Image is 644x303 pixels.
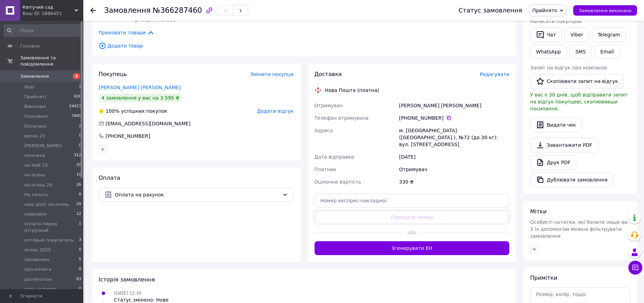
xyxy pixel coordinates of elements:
input: Пошук [3,24,82,37]
span: 19 [76,172,81,178]
span: 312 [74,152,81,159]
span: 3 [73,73,80,79]
div: Статус замовлення [459,7,522,14]
span: Прийняті [24,94,46,100]
a: [PERSON_NAME] [PERSON_NAME] [99,85,181,90]
span: Дата відправки [315,154,354,160]
span: 3 [79,84,81,90]
div: Ваш ID: 1886451 [23,10,83,17]
span: 100% [106,108,119,114]
span: Замовлення [104,6,151,15]
button: Видати чек [530,118,582,132]
span: 0 [79,247,81,253]
div: м. [GEOGRAPHIC_DATA] ([GEOGRAPHIC_DATA].), №72 (до 30 кг): вул. [STREET_ADDRESS] [398,124,511,151]
div: [DATE] [398,151,511,163]
span: про-оплата [24,266,51,272]
button: Скопіювати запит на відгук [530,74,624,89]
a: Telegram [592,27,626,42]
span: №366287460 [153,6,202,15]
span: Мітки [530,208,547,215]
span: Покупець [99,71,127,77]
span: 24423 [69,103,81,110]
span: Квітучий сад [23,4,75,10]
span: на май 23 [24,162,48,168]
span: Історія замовлення [99,276,155,283]
div: [PHONE_NUMBER] [399,115,509,121]
button: SMS [569,45,592,59]
span: Оплата на рахунок [115,191,279,199]
a: WhatsApp [530,45,567,59]
span: [PERSON_NAME] [24,143,62,149]
div: Повернутися назад [90,7,96,14]
span: Замовлення виконано [579,8,632,13]
span: Нові [24,84,34,90]
span: Редагувати [480,71,509,77]
a: Viber [564,27,589,42]
span: 26 [76,182,81,188]
span: 630 [74,94,81,100]
span: Оціночна вартість [315,179,361,185]
span: На печать [24,192,48,198]
button: Email [594,45,620,59]
span: 0 [79,286,81,292]
span: недозвон [24,211,47,217]
span: 12 [76,211,81,217]
span: Адреса [315,128,333,133]
span: 5 [79,256,81,263]
div: 330 ₴ [398,176,511,188]
span: Доставка [315,71,342,77]
span: Написати покупцеві [530,18,582,24]
span: Платник [315,167,336,172]
span: Замовлення та повідомлення [20,55,83,67]
span: весна 25 [24,133,45,139]
button: Чат [530,27,562,42]
span: Додати відгук [257,108,293,114]
span: У вас є 30 днів, щоб відправити запит на відгук покупцеві, скопіювавши посилання. [530,92,628,111]
span: Замовлення [20,73,49,79]
div: успішних покупок [99,108,167,115]
span: 29 [76,162,81,168]
span: Особисті нотатки, які бачите лише ви. З їх допомогою можна фільтрувати замовлення [530,219,629,239]
div: Нова Пошта (платна) [323,87,381,94]
span: на осень [24,172,45,178]
span: Додати товар [99,42,509,50]
span: Оплачені [24,123,46,129]
span: спец.условия [24,286,56,292]
span: 3 [79,237,81,243]
div: [PHONE_NUMBER] [105,133,151,140]
span: Виконані [24,103,46,110]
button: Чат з покупцем [628,261,642,275]
span: Головна [20,43,40,49]
span: Запит на відгук про компанію [530,65,607,70]
span: 1 [79,221,81,233]
span: Примітки [530,275,557,281]
span: 63 [76,276,81,283]
span: наложка [24,152,45,159]
span: Артикул: УПА001 [132,17,176,23]
span: оптовый покупатель [24,237,74,243]
a: Завантажити PDF [530,138,598,152]
span: 2 [79,123,81,129]
button: Замовлення виконано [573,5,637,16]
span: 0 [79,266,81,272]
div: [PERSON_NAME] [PERSON_NAME] [398,99,511,112]
div: 4 замовлення у вас на 3 595 ₴ [99,94,182,102]
span: 7845 [72,113,81,119]
input: Номер експрес-накладної [315,194,510,208]
span: на осень 24 [24,182,52,188]
span: [DATE] 12:30 [114,291,141,296]
span: Отримувач [315,103,343,108]
span: Оплата [99,175,120,181]
span: 29 [76,201,81,208]
span: Змінити покупця [250,71,294,77]
span: або [402,229,421,236]
button: Згенерувати ЕН [315,241,510,255]
span: Телефон отримувача [315,115,369,121]
span: осень 2025 [24,247,51,253]
span: Скасовані [24,113,48,119]
span: наш долг на осень [24,201,69,208]
span: [EMAIL_ADDRESS][DOMAIN_NAME] [106,121,191,126]
span: Приховати товари [99,29,154,36]
span: 0 [79,192,81,198]
span: 5 [79,133,81,139]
